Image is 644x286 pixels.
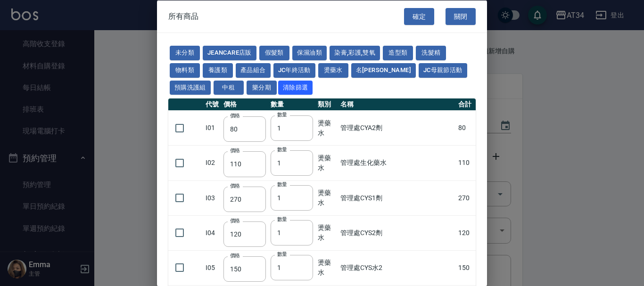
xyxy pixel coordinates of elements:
td: 管理處CYS1劑 [338,180,456,215]
label: 數量 [277,111,287,118]
button: 養護類 [203,63,233,77]
td: 燙藥水 [315,180,338,215]
button: 樂分期 [247,80,277,95]
button: 關閉 [446,8,476,25]
th: 數量 [268,98,315,111]
th: 代號 [203,98,221,111]
button: JC母親節活動 [419,63,467,77]
button: 清除篩選 [278,80,313,95]
td: I03 [203,180,221,215]
label: 數量 [277,181,287,188]
label: 價格 [230,217,240,224]
button: 燙藥水 [318,63,348,77]
td: I05 [203,250,221,285]
button: 未分類 [170,46,200,60]
label: 價格 [230,252,240,259]
th: 價格 [221,98,268,111]
td: 管理處CYS2劑 [338,215,456,250]
td: 80 [456,110,476,145]
td: 270 [456,180,476,215]
button: 確定 [404,8,434,25]
td: 燙藥水 [315,250,338,285]
button: 保濕油類 [292,46,327,60]
button: 物料類 [170,63,200,77]
td: 120 [456,215,476,250]
td: 110 [456,145,476,180]
label: 數量 [277,251,287,258]
button: 洗髮精 [416,46,446,60]
td: 管理處生化藥水 [338,145,456,180]
button: JeanCare店販 [203,46,256,60]
td: 管理處CYA2劑 [338,110,456,145]
label: 價格 [230,182,240,189]
th: 名稱 [338,98,456,111]
th: 合計 [456,98,476,111]
td: I02 [203,145,221,180]
button: 預購洗護組 [170,80,211,95]
td: 燙藥水 [315,215,338,250]
button: JC年終活動 [273,63,315,77]
td: 燙藥水 [315,145,338,180]
button: 產品組合 [236,63,271,77]
button: 假髮類 [259,46,289,60]
label: 價格 [230,147,240,154]
td: I01 [203,110,221,145]
td: 管理處CYS水2 [338,250,456,285]
button: 染膏,彩護,雙氧 [330,46,380,60]
label: 價格 [230,112,240,119]
td: 150 [456,250,476,285]
th: 類別 [315,98,338,111]
button: 名[PERSON_NAME] [351,63,416,77]
span: 所有商品 [168,11,198,21]
td: 燙藥水 [315,110,338,145]
button: 中租 [214,80,244,95]
label: 數量 [277,216,287,223]
label: 數量 [277,146,287,153]
td: I04 [203,215,221,250]
button: 造型類 [383,46,413,60]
